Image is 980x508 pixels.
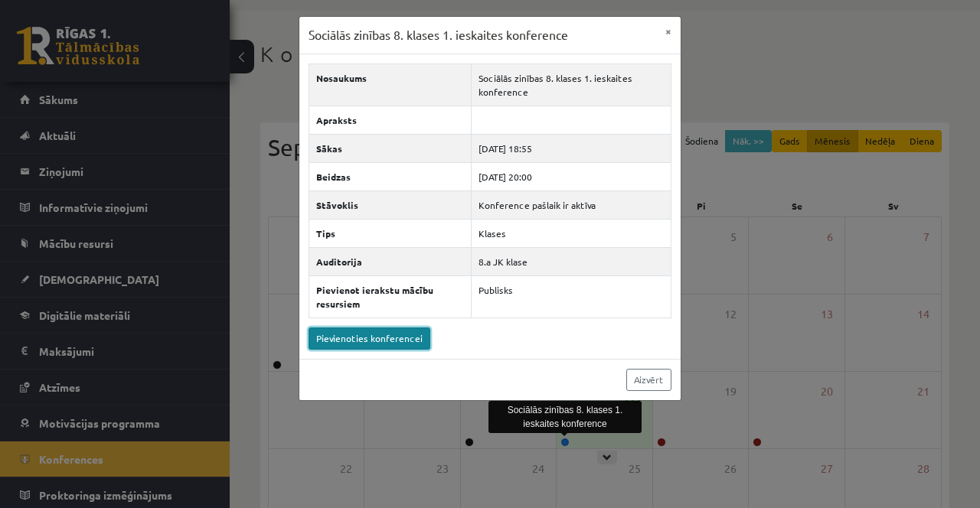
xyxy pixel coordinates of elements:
th: Apraksts [309,106,472,134]
button: × [656,17,681,46]
td: Sociālās zinības 8. klases 1. ieskaites konference [472,63,671,106]
th: Stāvoklis [309,190,472,219]
th: Auditorija [309,247,472,275]
a: Pievienoties konferencei [309,327,430,350]
h3: Sociālās zinības 8. klases 1. ieskaites konference [309,26,568,44]
td: Publisks [472,275,671,317]
th: Sākas [309,134,472,162]
th: Tips [309,219,472,247]
div: Sociālās zinības 8. klases 1. ieskaites konference [488,401,642,433]
th: Pievienot ierakstu mācību resursiem [309,275,472,317]
th: Nosaukums [309,63,472,106]
th: Beidzas [309,162,472,190]
a: Aizvērt [626,369,671,391]
td: Konference pašlaik ir aktīva [472,190,671,219]
td: 8.a JK klase [472,247,671,275]
td: [DATE] 18:55 [472,134,671,162]
td: [DATE] 20:00 [472,162,671,190]
td: Klases [472,219,671,247]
